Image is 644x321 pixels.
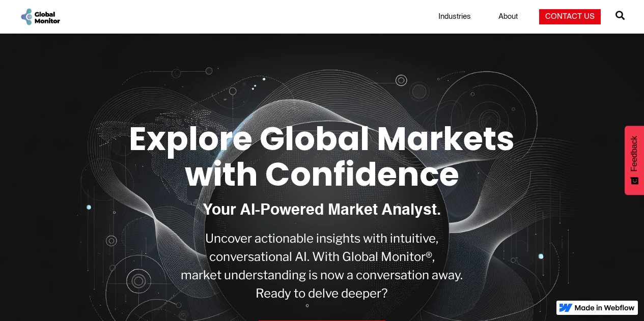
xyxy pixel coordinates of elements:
a: Industries [432,12,477,22]
a: About [492,12,524,22]
h1: Your AI-Powered Market Analyst. [203,202,441,219]
span:  [615,8,625,22]
img: Made in Webflow [575,305,635,311]
a: Contact Us [539,9,601,24]
span: Feedback [630,136,639,171]
h1: Explore Global Markets with Confidence [114,121,530,193]
p: Uncover actionable insights with intuitive, conversational AI. With Global Monitor®, market under... [181,229,463,303]
a:  [615,7,625,27]
button: Feedback - Show survey [625,126,644,195]
a: home [19,7,61,26]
